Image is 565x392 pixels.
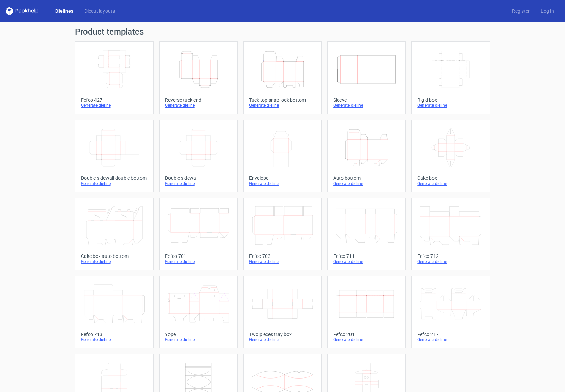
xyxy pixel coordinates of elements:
a: Fefco 427Generate dieline [75,41,154,114]
div: Rigid box [417,97,484,103]
a: Fefco 711Generate dieline [327,198,406,270]
div: Fefco 712 [417,253,484,259]
a: Two pieces tray boxGenerate dieline [243,276,322,348]
div: Generate dieline [249,337,316,343]
div: Double sidewall [165,175,232,181]
div: Generate dieline [417,181,484,186]
div: Sleeve [333,97,400,103]
a: Fefco 713Generate dieline [75,276,154,348]
div: Generate dieline [81,103,148,108]
a: Cake boxGenerate dieline [411,120,490,192]
div: Generate dieline [165,337,232,343]
a: Double sidewallGenerate dieline [159,120,238,192]
a: SleeveGenerate dieline [327,41,406,114]
div: Generate dieline [81,259,148,264]
div: Tuck top snap lock bottom [249,97,316,103]
a: Fefco 701Generate dieline [159,198,238,270]
div: Auto bottom [333,175,400,181]
div: Generate dieline [249,103,316,108]
a: Fefco 217Generate dieline [411,276,490,348]
div: Generate dieline [81,337,148,343]
div: Fefco 713 [81,332,148,337]
a: Fefco 201Generate dieline [327,276,406,348]
a: Register [507,8,535,15]
div: Generate dieline [165,259,232,264]
div: Generate dieline [417,259,484,264]
a: Diecut layouts [79,8,120,15]
div: Cake box auto bottom [81,253,148,259]
a: Rigid boxGenerate dieline [411,41,490,114]
div: Generate dieline [249,181,316,186]
div: Generate dieline [81,181,148,186]
a: Log in [535,8,559,15]
a: YopeGenerate dieline [159,276,238,348]
div: Generate dieline [333,103,400,108]
div: Fefco 217 [417,332,484,337]
div: Two pieces tray box [249,332,316,337]
div: Fefco 703 [249,253,316,259]
a: Tuck top snap lock bottomGenerate dieline [243,41,322,114]
a: Auto bottomGenerate dieline [327,120,406,192]
div: Fefco 201 [333,332,400,337]
div: Fefco 711 [333,253,400,259]
a: Double sidewall double bottomGenerate dieline [75,120,154,192]
a: Fefco 703Generate dieline [243,198,322,270]
div: Generate dieline [165,103,232,108]
a: Cake box auto bottomGenerate dieline [75,198,154,270]
div: Generate dieline [249,259,316,264]
div: Yope [165,332,232,337]
div: Fefco 427 [81,97,148,103]
div: Envelope [249,175,316,181]
div: Generate dieline [333,181,400,186]
a: Dielines [50,8,79,15]
div: Generate dieline [417,103,484,108]
a: EnvelopeGenerate dieline [243,120,322,192]
div: Generate dieline [417,337,484,343]
div: Generate dieline [333,259,400,264]
div: Reverse tuck end [165,97,232,103]
div: Generate dieline [165,181,232,186]
div: Generate dieline [333,337,400,343]
a: Reverse tuck endGenerate dieline [159,41,238,114]
a: Fefco 712Generate dieline [411,198,490,270]
div: Double sidewall double bottom [81,175,148,181]
div: Cake box [417,175,484,181]
div: Fefco 701 [165,253,232,259]
h1: Product templates [75,28,490,36]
